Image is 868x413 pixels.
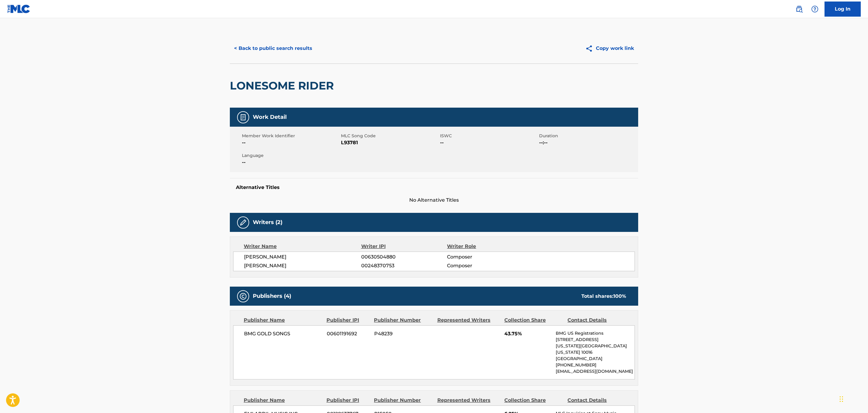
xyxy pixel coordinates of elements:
img: Work Detail [240,114,247,121]
p: [STREET_ADDRESS] [556,337,635,343]
span: [PERSON_NAME] [244,262,361,269]
div: Contact Details [567,317,626,324]
button: Copy work link [581,41,638,56]
div: Publisher IPI [326,317,369,324]
span: P48239 [374,330,433,337]
button: < Back to public search results [230,41,317,56]
span: No Alternative Titles [230,197,638,204]
span: L93781 [341,139,439,146]
h5: Work Detail [253,114,287,121]
div: Contact Details [567,397,626,404]
p: [US_STATE][GEOGRAPHIC_DATA][US_STATE] 10016 [556,343,635,356]
div: Represented Writers [437,317,500,324]
div: Help [809,3,821,15]
iframe: Chat Widget [838,384,868,413]
a: Log In [825,2,861,17]
h5: Publishers (4) [253,293,291,300]
span: BMG GOLD SONGS [244,330,322,337]
p: [GEOGRAPHIC_DATA] [556,356,635,362]
p: BMG US Registrations [556,330,635,337]
img: help [811,5,818,13]
div: Publisher IPI [326,397,369,404]
div: Publisher Number [374,397,432,404]
span: MLC Song Code [341,133,439,139]
span: Duration [539,133,637,139]
span: 00630504880 [361,253,447,261]
span: 00248370753 [361,262,447,269]
img: MLC Logo [7,5,31,13]
img: Writers [240,219,247,226]
div: Writer Name [244,243,361,250]
span: ISWC [440,133,538,139]
div: Total shares: [581,293,626,300]
div: Publisher Name [244,397,322,404]
p: [EMAIL_ADDRESS][DOMAIN_NAME] [556,368,635,375]
div: Writer IPI [361,243,447,250]
h5: Alternative Titles [236,184,632,190]
div: Writer Role [447,243,525,250]
span: 00601191692 [327,330,370,337]
div: Drag [840,390,843,408]
img: Publishers [240,293,247,300]
img: search [796,5,803,13]
span: -- [242,139,339,146]
p: [PHONE_NUMBER] [556,362,635,368]
h5: Writers (2) [253,219,282,226]
span: [PERSON_NAME] [244,253,361,261]
span: Member Work Identifier [242,133,339,139]
a: Public Search [793,3,805,15]
div: Represented Writers [437,397,500,404]
span: --:-- [539,139,637,146]
span: Language [242,152,339,159]
div: Collection Share [504,317,563,324]
div: Collection Share [504,397,563,404]
span: -- [440,139,538,146]
span: 100 % [613,293,626,299]
span: -- [242,159,339,166]
img: Copy work link [585,45,596,52]
span: Composer [447,262,525,269]
h2: LONESOME RIDER [230,79,337,93]
span: Composer [447,253,525,261]
div: Publisher Number [374,317,432,324]
span: 43.75% [504,330,551,337]
div: Publisher Name [244,317,322,324]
